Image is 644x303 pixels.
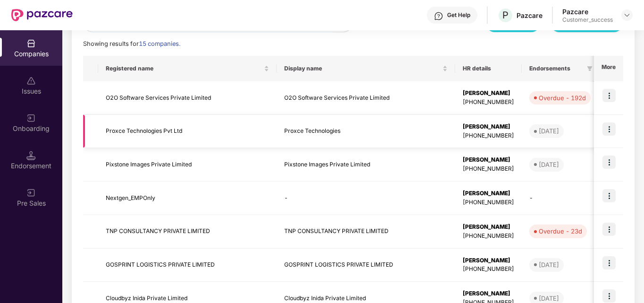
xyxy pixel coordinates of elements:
td: Pixstone Images Private Limited [98,148,277,182]
img: icon [602,122,616,136]
td: Pixstone Images Private Limited [277,148,455,182]
div: [PERSON_NAME] [463,256,514,265]
span: Endorsements [529,65,583,72]
td: TNP CONSULTANCY PRIVATE LIMITED [277,215,455,249]
div: [PERSON_NAME] [463,89,514,98]
div: [PERSON_NAME] [463,289,514,298]
span: 15 companies. [139,40,180,47]
th: More [594,56,623,81]
td: Proxce Technologies Pvt Ltd [98,115,277,148]
div: [PERSON_NAME] [463,122,514,131]
td: O2O Software Services Private Limited [98,81,277,115]
div: [PHONE_NUMBER] [463,98,514,107]
div: [PHONE_NUMBER] [463,232,514,241]
img: svg+xml;base64,PHN2ZyB3aWR0aD0iMjAiIGhlaWdodD0iMjAiIHZpZXdCb3g9IjAgMCAyMCAyMCIgZmlsbD0ibm9uZSIgeG... [26,113,36,123]
div: Get Help [447,11,470,19]
span: Display name [284,65,441,72]
th: Registered name [98,56,277,81]
span: P [502,9,508,21]
div: [PERSON_NAME] [463,223,514,232]
span: Showing results for [83,40,180,47]
div: [DATE] [539,160,559,169]
span: Registered name [106,65,262,72]
div: Pazcare [517,11,542,20]
img: svg+xml;base64,PHN2ZyB3aWR0aD0iMjAiIGhlaWdodD0iMjAiIHZpZXdCb3g9IjAgMCAyMCAyMCIgZmlsbD0ibm9uZSIgeG... [26,188,36,198]
img: icon [602,89,616,102]
div: Pazcare [562,7,613,16]
div: [PHONE_NUMBER] [463,198,514,207]
td: Nextgen_EMPOnly [98,182,277,215]
img: icon [602,189,616,202]
div: Customer_success [562,16,613,24]
span: filter [587,66,593,71]
th: Display name [277,56,455,81]
div: [DATE] [539,294,559,303]
div: [PERSON_NAME] [463,156,514,164]
td: GOSPRINT LOGISTICS PRIVATE LIMITED [98,249,277,282]
td: GOSPRINT LOGISTICS PRIVATE LIMITED [277,249,455,282]
img: svg+xml;base64,PHN2ZyB3aWR0aD0iMTQuNSIgaGVpZ2h0PSIxNC41IiB2aWV3Qm94PSIwIDAgMTYgMTYiIGZpbGw9Im5vbm... [26,151,36,160]
div: Overdue - 192d [539,93,586,103]
div: [PHONE_NUMBER] [463,131,514,140]
th: HR details [455,56,522,81]
img: icon [602,256,616,269]
img: svg+xml;base64,PHN2ZyBpZD0iSGVscC0zMngzMiIgeG1sbnM9Imh0dHA6Ly93d3cudzMub3JnLzIwMDAvc3ZnIiB3aWR0aD... [434,11,443,21]
div: [PHONE_NUMBER] [463,164,514,173]
td: TNP CONSULTANCY PRIVATE LIMITED [98,215,277,249]
div: [DATE] [539,260,559,269]
img: icon [602,289,616,303]
div: [DATE] [539,126,559,136]
img: svg+xml;base64,PHN2ZyBpZD0iSXNzdWVzX2Rpc2FibGVkIiB4bWxucz0iaHR0cDovL3d3dy53My5vcmcvMjAwMC9zdmciIH... [26,76,36,86]
img: icon [602,156,616,169]
td: - [522,182,598,215]
div: Overdue - 23d [539,226,582,236]
div: [PHONE_NUMBER] [463,265,514,274]
img: svg+xml;base64,PHN2ZyBpZD0iRHJvcGRvd24tMzJ4MzIiIHhtbG5zPSJodHRwOi8vd3d3LnczLm9yZy8yMDAwL3N2ZyIgd2... [623,11,631,19]
td: - [277,182,455,215]
img: svg+xml;base64,PHN2ZyBpZD0iQ29tcGFuaWVzIiB4bWxucz0iaHR0cDovL3d3dy53My5vcmcvMjAwMC9zdmciIHdpZHRoPS... [26,39,36,48]
td: O2O Software Services Private Limited [277,81,455,115]
img: New Pazcare Logo [11,9,73,21]
td: Proxce Technologies [277,115,455,148]
span: filter [585,63,594,74]
img: icon [602,223,616,236]
div: [PERSON_NAME] [463,189,514,198]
